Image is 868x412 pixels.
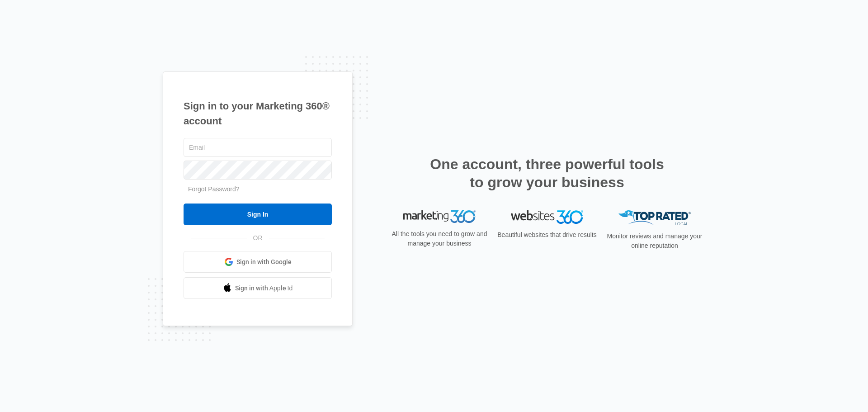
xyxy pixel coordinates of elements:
[618,210,691,225] img: Top Rated Local
[188,185,240,193] a: Forgot Password?
[184,99,332,128] h1: Sign in to your Marketing 360® account
[184,251,332,273] a: Sign in with Google
[389,229,490,248] p: All the tools you need to grow and manage your business
[236,257,292,267] span: Sign in with Google
[184,138,332,157] input: Email
[403,210,476,223] img: Marketing 360
[184,204,332,225] input: Sign In
[496,230,598,240] p: Beautiful websites that drive results
[427,155,667,191] h2: One account, three powerful tools to grow your business
[235,284,293,293] span: Sign in with Apple Id
[184,277,332,299] a: Sign in with Apple Id
[604,232,705,251] p: Monitor reviews and manage your online reputation
[511,210,583,223] img: Websites 360
[247,233,269,243] span: OR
